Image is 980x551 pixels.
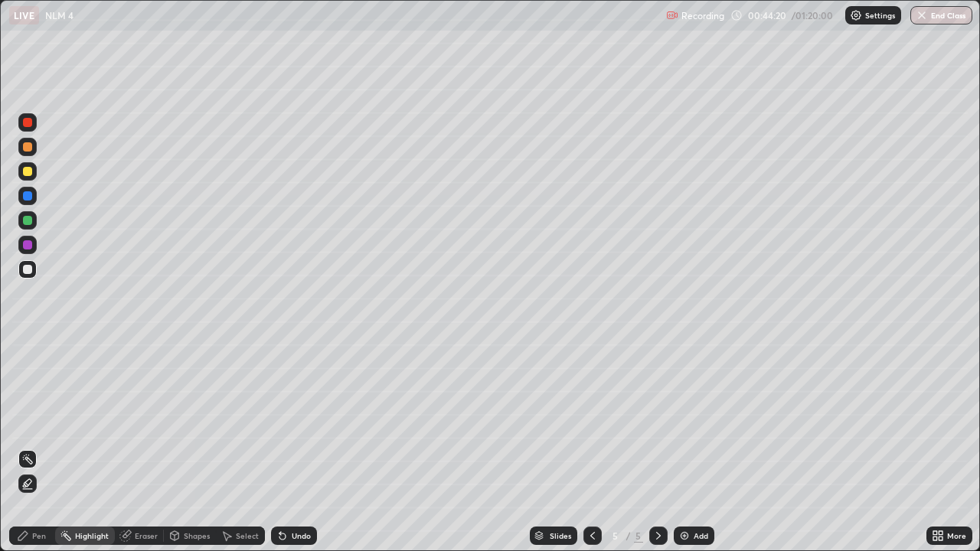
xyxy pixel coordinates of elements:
img: recording.375f2c34.svg [666,9,678,21]
p: Recording [681,10,724,21]
div: Undo [292,532,311,540]
div: More [947,532,966,540]
button: End Class [910,6,972,24]
div: Add [694,532,708,540]
p: NLM 4 [45,9,73,21]
img: end-class-cross [916,9,928,21]
div: Select [236,532,259,540]
img: add-slide-button [678,530,691,542]
div: Shapes [184,532,210,540]
p: Settings [865,11,895,19]
div: / [626,531,631,540]
div: Pen [32,532,46,540]
div: 5 [608,531,623,540]
div: Highlight [75,532,109,540]
div: Eraser [135,532,158,540]
div: 5 [634,529,643,543]
img: class-settings-icons [850,9,862,21]
p: LIVE [14,9,34,21]
div: Slides [550,532,571,540]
